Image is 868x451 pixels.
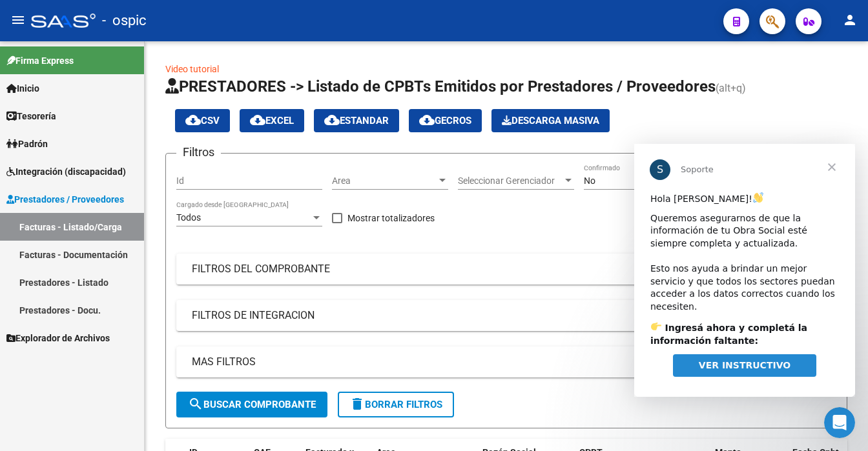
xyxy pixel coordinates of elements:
[176,212,201,223] span: Todos
[6,54,74,68] span: Firma Express
[185,112,201,128] mat-icon: cloud_download
[188,399,316,410] span: Buscar Comprobante
[192,262,805,276] mat-panel-title: FILTROS DEL COMPROBANTE
[347,210,435,226] span: Mostrar totalizadores
[324,115,389,126] span: Estandar
[176,143,221,161] h3: Filtros
[324,112,340,128] mat-icon: cloud_download
[842,12,858,28] mat-icon: person
[176,346,836,377] mat-expansion-panel-header: MAS FILTROS
[188,396,203,412] mat-icon: search
[716,82,746,94] span: (alt+q)
[176,392,327,417] button: Buscar Comprobante
[491,109,610,132] button: Descarga Masiva
[314,109,399,132] button: Estandar
[824,407,855,438] iframe: Intercom live chat
[250,112,265,128] mat-icon: cloud_download
[176,300,836,331] mat-expansion-panel-header: FILTROS DE INTEGRACION
[176,254,836,285] mat-expansion-panel-header: FILTROS DEL COMPROBANTE
[349,399,442,410] span: Borrar Filtros
[165,64,219,74] a: Video tutorial
[165,77,716,95] span: PRESTADORES -> Listado de CPBTs Emitidos por Prestadores / Proveedores
[175,109,230,132] button: CSV
[502,115,599,126] span: Descarga Masiva
[409,109,482,132] button: Gecros
[491,109,610,132] app-download-masive: Descarga masiva de comprobantes (adjuntos)
[192,308,805,323] mat-panel-title: FILTROS DE INTEGRACION
[584,175,595,186] span: No
[6,331,110,345] span: Explorador de Archivos
[419,115,471,126] span: Gecros
[6,192,124,206] span: Prestadores / Proveedores
[10,12,26,28] mat-icon: menu
[192,355,805,369] mat-panel-title: MAS FILTROS
[6,165,126,179] span: Integración (discapacidad)
[349,396,365,412] mat-icon: delete
[240,109,304,132] button: EXCEL
[102,6,147,35] span: - ospic
[458,175,563,186] span: Seleccionar Gerenciador
[6,109,56,123] span: Tesorería
[419,112,435,128] mat-icon: cloud_download
[634,144,855,397] iframe: Intercom live chat mensaje
[185,115,220,126] span: CSV
[6,137,48,151] span: Padrón
[338,392,454,417] button: Borrar Filtros
[250,115,294,126] span: EXCEL
[332,175,437,186] span: Area
[6,81,39,95] span: Inicio
[16,239,205,277] div: ¡Gracias por tu colaboración! ​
